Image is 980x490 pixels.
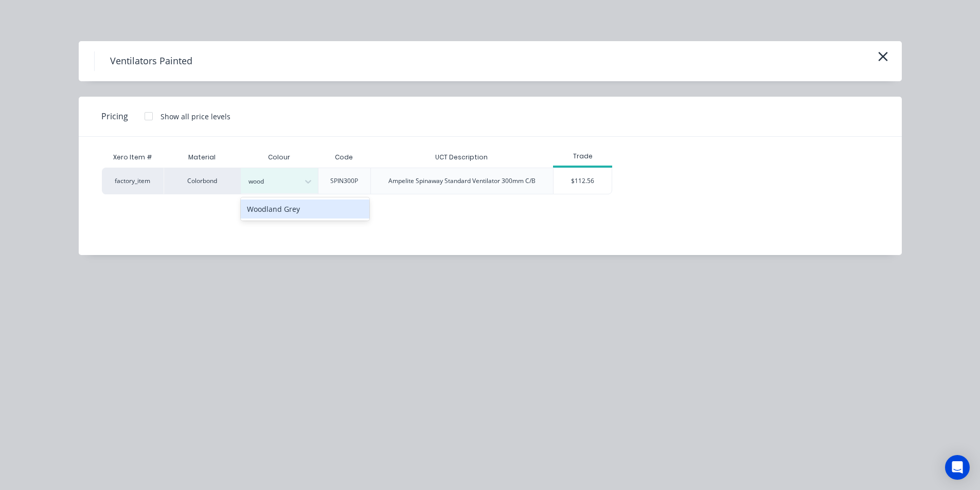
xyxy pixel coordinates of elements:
[554,168,612,194] div: $112.56
[553,152,612,161] div: Trade
[327,144,361,170] div: Code
[241,147,318,168] div: Colour
[161,111,230,122] div: Show all price levels
[945,455,970,480] div: Open Intercom Messenger
[330,176,358,186] div: SPIN300P
[94,51,208,71] h4: Ventilators Painted
[102,147,164,168] div: Xero Item #
[164,168,241,194] div: Colorbond
[101,110,128,122] span: Pricing
[164,147,241,168] div: Material
[427,144,496,170] div: UCT Description
[102,168,164,194] div: factory_item
[241,199,369,219] div: Woodland Grey
[388,176,536,186] div: Ampelite Spinaway Standard Ventilator 300mm C/B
